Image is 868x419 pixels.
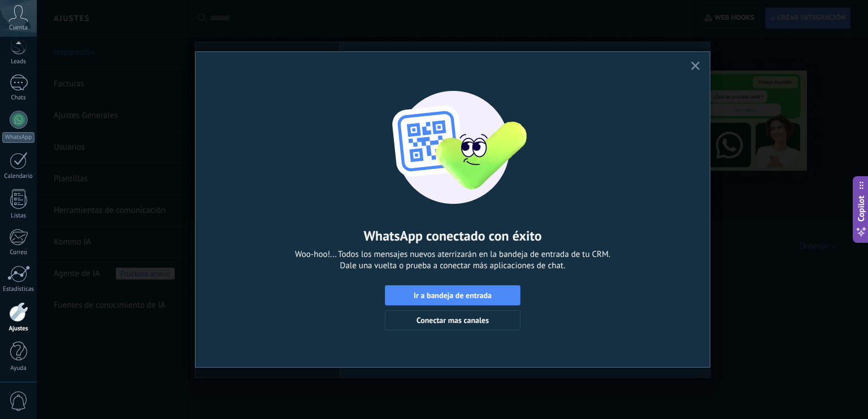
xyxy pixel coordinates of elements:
button: Conectar mas canales [385,310,520,330]
button: Ir a bandeja de entrada [385,285,520,305]
div: Leads [2,58,35,66]
span: Copilot [856,196,867,222]
div: Estadísticas [2,286,35,293]
div: Calendario [2,173,35,180]
div: Listas [2,212,35,220]
span: Ir a bandeja de entrada [414,291,492,299]
div: Correo [2,249,35,256]
div: Ayuda [2,365,35,372]
div: WhatsApp [2,132,34,143]
h2: WhatsApp conectado con éxito [363,227,541,245]
div: Chats [2,94,35,102]
div: Ajustes [2,325,35,333]
img: wa-lite-success.png [328,69,577,204]
span: Cuenta [9,24,28,32]
span: Woo-hoo!... Todos los mensajes nuevos aterrizarán en la bandeja de entrada de tu CRM. Dale una vu... [295,249,610,272]
span: Conectar mas canales [416,316,489,324]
